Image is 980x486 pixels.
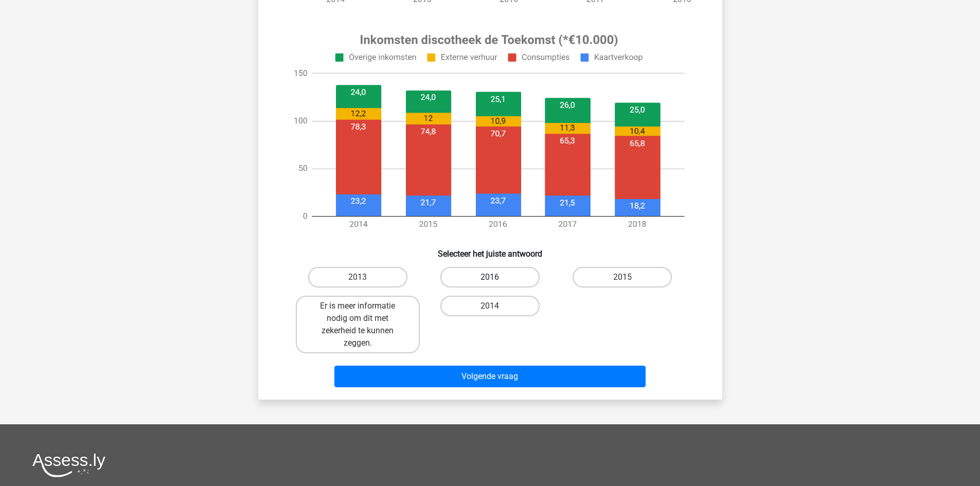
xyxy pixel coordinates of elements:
label: 2013 [308,267,407,287]
label: Er is meer informatie nodig om dit met zekerheid te kunnen zeggen. [296,296,420,353]
label: 2014 [440,296,540,316]
img: Assessly logo [32,453,105,477]
h6: Selecteer het juiste antwoord [275,241,706,259]
label: 2015 [573,267,672,287]
button: Volgende vraag [334,366,646,387]
label: 2016 [440,267,540,287]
